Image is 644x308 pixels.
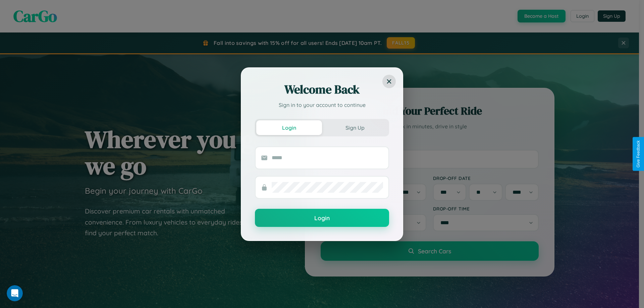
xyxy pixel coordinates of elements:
[322,120,388,135] button: Sign Up
[255,209,389,227] button: Login
[255,81,389,98] h2: Welcome Back
[636,140,641,168] div: Give Feedback
[256,120,322,135] button: Login
[7,285,23,301] iframe: Intercom live chat
[255,101,389,109] p: Sign in to your account to continue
